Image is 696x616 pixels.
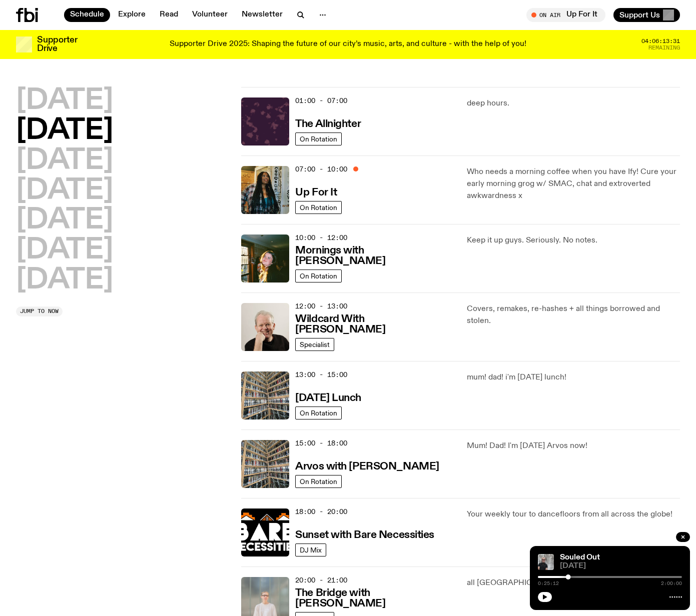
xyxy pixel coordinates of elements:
span: 20:00 - 21:00 [295,575,347,585]
button: [DATE] [16,87,113,115]
a: The Bridge with [PERSON_NAME] [295,586,454,609]
button: Support Us [613,8,680,22]
span: 18:00 - 20:00 [295,507,347,516]
h3: Mornings with [PERSON_NAME] [295,245,454,266]
p: Who needs a morning coffee when you have Ify! Cure your early morning grog w/ SMAC, chat and extr... [467,166,680,202]
span: Remaining [648,45,680,50]
a: Newsletter [236,8,289,22]
a: Arvos with [PERSON_NAME] [295,459,439,472]
p: mum! dad! i'm [DATE] lunch! [467,371,680,383]
span: Specialist [300,340,330,348]
p: Mum! Dad! I'm [DATE] Arvos now! [467,440,680,452]
button: [DATE] [16,236,113,264]
a: On Rotation [295,406,342,419]
span: DJ Mix [300,546,322,553]
a: Mornings with [PERSON_NAME] [295,243,454,266]
a: On Rotation [295,132,342,145]
span: Support Us [619,10,660,19]
h3: Arvos with [PERSON_NAME] [295,461,439,472]
a: The Allnighter [295,117,361,129]
button: Jump to now [16,306,63,316]
img: Bare Necessities [241,508,289,556]
a: Read [154,8,184,22]
span: 04:06:13:31 [641,38,680,44]
button: [DATE] [16,117,113,145]
h3: [DATE] Lunch [295,393,361,403]
button: [DATE] [16,266,113,294]
a: Up For It [295,185,337,198]
button: [DATE] [16,147,113,175]
span: On Rotation [300,272,337,279]
a: On Rotation [295,475,342,488]
span: 10:00 - 12:00 [295,233,347,242]
a: Volunteer [186,8,234,22]
h3: Supporter Drive [37,36,77,53]
span: On Rotation [300,135,337,142]
button: On AirUp For It [526,8,605,22]
p: Keep it up guys. Seriously. No notes. [467,234,680,246]
a: Specialist [295,338,334,351]
a: On Rotation [295,269,342,282]
p: Supporter Drive 2025: Shaping the future of our city’s music, arts, and culture - with the help o... [170,40,526,49]
h3: Sunset with Bare Necessities [295,530,434,540]
button: [DATE] [16,206,113,234]
span: 12:00 - 13:00 [295,301,347,311]
span: 2:00:00 [661,581,682,586]
span: [DATE] [560,562,682,570]
a: Souled Out [560,553,600,561]
img: Stephen looks directly at the camera, wearing a black tee, black sunglasses and headphones around... [538,554,554,570]
button: [DATE] [16,177,113,205]
p: all [GEOGRAPHIC_DATA], all sounds [467,577,680,589]
img: Freya smiles coyly as she poses for the image. [241,234,289,282]
span: 07:00 - 10:00 [295,164,347,174]
p: Covers, remakes, re-hashes + all things borrowed and stolen. [467,303,680,327]
a: DJ Mix [295,543,326,556]
a: Wildcard With [PERSON_NAME] [295,312,454,335]
h3: The Bridge with [PERSON_NAME] [295,588,454,609]
p: Your weekly tour to dancefloors from all across the globe! [467,508,680,520]
span: On Rotation [300,203,337,211]
a: On Rotation [295,201,342,214]
span: Jump to now [20,308,59,314]
a: Sunset with Bare Necessities [295,528,434,540]
span: 15:00 - 18:00 [295,438,347,448]
p: deep hours. [467,97,680,109]
h3: Up For It [295,187,337,198]
h3: Wildcard With [PERSON_NAME] [295,314,454,335]
span: On Rotation [300,477,337,485]
img: A corner shot of the fbi music library [241,371,289,419]
span: 01:00 - 07:00 [295,96,347,105]
a: Schedule [64,8,110,22]
img: Ify - a Brown Skin girl with black braided twists, looking up to the side with her tongue stickin... [241,166,289,214]
img: Stuart is smiling charmingly, wearing a black t-shirt against a stark white background. [241,303,289,351]
h3: The Allnighter [295,119,361,129]
img: A corner shot of the fbi music library [241,440,289,488]
span: On Rotation [300,409,337,416]
a: [DATE] Lunch [295,391,361,403]
span: 13:00 - 15:00 [295,370,347,379]
a: Explore [112,8,152,22]
span: 0:25:12 [538,581,559,586]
